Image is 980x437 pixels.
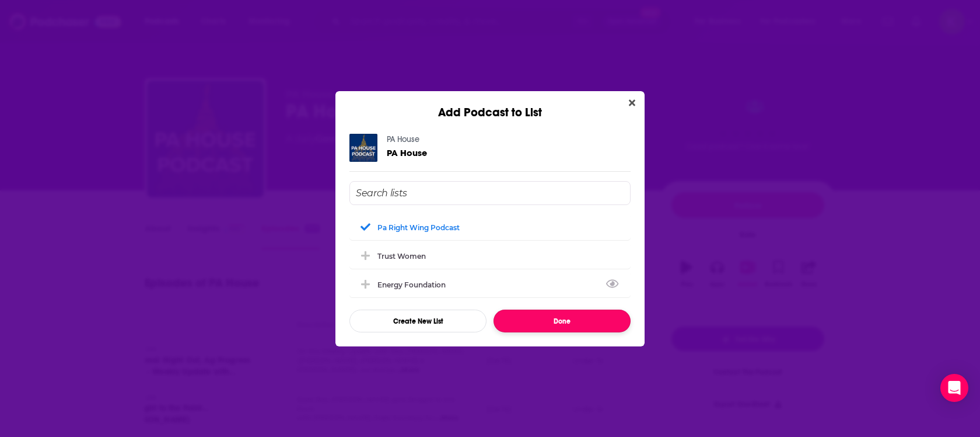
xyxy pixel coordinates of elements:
[940,374,968,402] div: Open Intercom Messenger
[349,134,377,162] img: PA House
[494,310,631,332] button: Done
[377,223,460,232] div: pa right wing podcast
[349,310,487,332] button: Create New List
[446,287,453,288] button: View Link
[377,280,453,289] div: Energy Foundation
[349,214,631,240] div: pa right wing podcast
[349,181,631,332] div: Add Podcast To List
[624,96,640,110] button: Close
[387,147,427,158] span: PA House
[349,272,631,297] div: Energy Foundation
[335,91,645,120] div: Add Podcast to List
[387,134,419,144] a: PA House
[349,181,631,205] input: Search lists
[349,243,631,269] div: Trust Women
[377,252,426,261] div: Trust Women
[387,148,427,158] a: PA House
